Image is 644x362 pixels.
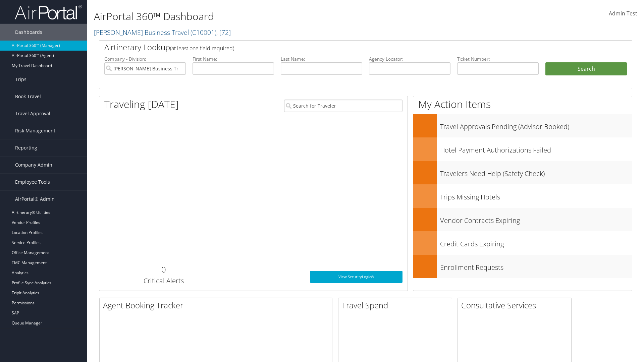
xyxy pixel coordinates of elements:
[413,137,632,161] a: Hotel Payment Authorizations Failed
[461,300,571,311] h2: Consultative Services
[15,122,55,139] span: Risk Management
[281,56,362,62] label: Last Name:
[413,255,632,278] a: Enrollment Requests
[15,105,50,122] span: Travel Approval
[15,174,50,190] span: Employee Tools
[94,9,456,23] h1: AirPortal 360™ Dashboard
[104,97,179,111] h1: Traveling [DATE]
[413,231,632,255] a: Credit Cards Expiring
[15,139,37,156] span: Reporting
[413,114,632,137] a: Travel Approvals Pending (Advisor Booked)
[545,62,627,76] button: Search
[457,56,539,62] label: Ticket Number:
[193,56,274,62] label: First Name:
[15,4,82,20] img: airportal-logo.png
[103,300,332,311] h2: Agent Booking Tracker
[310,271,402,283] a: View SecurityLogic®
[216,28,231,37] span: , [ 72 ]
[609,10,637,17] span: Admin Test
[104,42,583,53] h2: Airtinerary Lookup
[369,56,450,62] label: Agency Locator:
[15,24,42,41] span: Dashboards
[440,213,632,225] h3: Vendor Contracts Expiring
[440,166,632,178] h3: Travelers Need Help (Safety Check)
[413,208,632,231] a: Vendor Contracts Expiring
[440,236,632,249] h3: Credit Cards Expiring
[440,142,632,155] h3: Hotel Payment Authorizations Failed
[342,300,452,311] h2: Travel Spend
[440,259,632,272] h3: Enrollment Requests
[413,161,632,184] a: Travelers Need Help (Safety Check)
[104,276,223,286] h3: Critical Alerts
[191,28,216,37] span: ( C10001 )
[104,264,223,275] h2: 0
[104,56,186,62] label: Company - Division:
[609,3,637,24] a: Admin Test
[413,184,632,208] a: Trips Missing Hotels
[440,189,632,202] h3: Trips Missing Hotels
[413,97,632,111] h1: My Action Items
[284,100,402,112] input: Search for Traveler
[440,119,632,131] h3: Travel Approvals Pending (Advisor Booked)
[15,88,41,105] span: Book Travel
[15,157,52,173] span: Company Admin
[15,71,26,88] span: Trips
[170,45,234,52] span: (at least one field required)
[94,28,231,37] a: [PERSON_NAME] Business Travel
[15,191,55,207] span: AirPortal® Admin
